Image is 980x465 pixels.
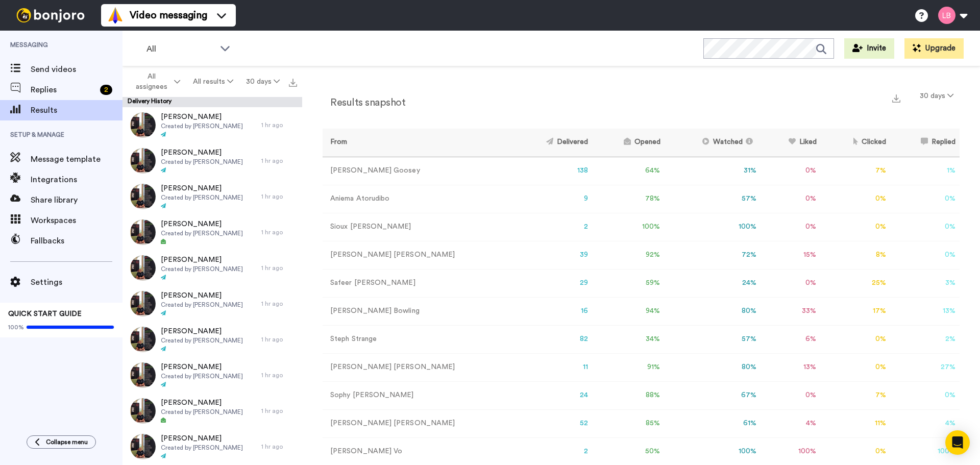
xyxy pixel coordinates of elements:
[761,185,820,213] td: 0 %
[31,194,122,206] span: Share library
[592,157,664,185] td: 64 %
[161,336,243,345] span: Created by [PERSON_NAME]
[513,269,592,297] td: 29
[889,90,903,105] button: Export a summary of each team member’s results that match this filter now.
[323,157,513,185] td: [PERSON_NAME] Goosey
[261,300,297,308] div: 1 hr ago
[890,297,960,325] td: 13 %
[122,429,302,464] a: [PERSON_NAME]Created by [PERSON_NAME]1 hr ago
[821,409,891,437] td: 11 %
[323,297,513,325] td: [PERSON_NAME] Bowling
[890,185,960,213] td: 0 %
[892,94,900,103] img: export.svg
[122,214,302,250] a: [PERSON_NAME]Created by [PERSON_NAME]1 hr ago
[665,241,761,269] td: 72 %
[130,184,156,209] img: ef31a65b-0fa4-4d9e-9b7e-54c536d5b6fe-thumb.jpg
[130,148,156,174] img: ef31a65b-0fa4-4d9e-9b7e-54c536d5b6fe-thumb.jpg
[513,381,592,409] td: 24
[161,444,243,452] span: Created by [PERSON_NAME]
[665,381,761,409] td: 67 %
[31,174,122,186] span: Integrations
[187,72,240,91] button: All results
[130,327,156,352] img: ef31a65b-0fa4-4d9e-9b7e-54c536d5b6fe-thumb.jpg
[323,269,513,297] td: Safeer [PERSON_NAME]
[323,353,513,381] td: [PERSON_NAME] [PERSON_NAME]
[592,325,664,353] td: 34 %
[130,434,156,459] img: ef31a65b-0fa4-4d9e-9b7e-54c536d5b6fe-thumb.jpg
[945,430,970,455] div: Open Intercom Messenger
[821,157,891,185] td: 7 %
[161,362,243,372] span: [PERSON_NAME]
[665,269,761,297] td: 24 %
[122,250,302,286] a: [PERSON_NAME]Created by [PERSON_NAME]1 hr ago
[890,325,960,353] td: 2 %
[323,185,513,213] td: Aniema Atorudibo
[761,241,820,269] td: 15 %
[161,408,243,416] span: Created by [PERSON_NAME]
[130,8,207,22] span: Video messaging
[130,398,156,424] img: ef31a65b-0fa4-4d9e-9b7e-54c536d5b6fe-thumb.jpg
[131,71,172,92] span: All assignees
[890,157,960,185] td: 1 %
[161,265,243,273] span: Created by [PERSON_NAME]
[261,228,297,236] div: 1 hr ago
[31,214,122,227] span: Workspaces
[513,325,592,353] td: 82
[323,97,405,108] h2: Results snapshot
[161,326,243,336] span: [PERSON_NAME]
[161,398,243,408] span: [PERSON_NAME]
[890,241,960,269] td: 0 %
[161,122,243,130] span: Created by [PERSON_NAME]
[122,322,302,357] a: [PERSON_NAME]Created by [PERSON_NAME]1 hr ago
[8,323,24,331] span: 100%
[513,353,592,381] td: 11
[890,381,960,409] td: 0 %
[261,443,297,451] div: 1 hr ago
[46,438,88,446] span: Collapse menu
[592,213,664,241] td: 100 %
[665,409,761,437] td: 61 %
[31,84,96,96] span: Replies
[8,310,82,317] span: QUICK START GUIDE
[821,129,891,157] th: Clicked
[914,87,960,105] button: 30 days
[592,353,664,381] td: 91 %
[761,409,820,437] td: 4 %
[592,381,664,409] td: 88 %
[323,213,513,241] td: Sioux [PERSON_NAME]
[592,269,664,297] td: 59 %
[513,241,592,269] td: 39
[821,381,891,409] td: 7 %
[665,157,761,185] td: 31 %
[122,286,302,322] a: [PERSON_NAME]Created by [PERSON_NAME]1 hr ago
[761,213,820,241] td: 0 %
[513,185,592,213] td: 9
[761,129,820,157] th: Liked
[821,213,891,241] td: 0 %
[513,129,592,157] th: Delivered
[890,213,960,241] td: 0 %
[890,409,960,437] td: 4 %
[665,353,761,381] td: 80 %
[130,362,156,388] img: ef31a65b-0fa4-4d9e-9b7e-54c536d5b6fe-thumb.jpg
[125,67,187,96] button: All assignees
[31,63,122,76] span: Send videos
[130,219,156,245] img: ef31a65b-0fa4-4d9e-9b7e-54c536d5b6fe-thumb.jpg
[261,407,297,415] div: 1 hr ago
[122,143,302,179] a: [PERSON_NAME]Created by [PERSON_NAME]1 hr ago
[122,357,302,393] a: [PERSON_NAME]Created by [PERSON_NAME]1 hr ago
[821,353,891,381] td: 0 %
[286,74,300,89] button: Export all results that match these filters now.
[100,85,112,95] div: 2
[323,381,513,409] td: Sophy [PERSON_NAME]
[665,213,761,241] td: 100 %
[821,297,891,325] td: 17 %
[31,235,122,247] span: Fallbacks
[161,290,243,301] span: [PERSON_NAME]
[513,213,592,241] td: 2
[904,38,964,59] button: Upgrade
[761,269,820,297] td: 0 %
[130,112,156,138] img: ef31a65b-0fa4-4d9e-9b7e-54c536d5b6fe-thumb.jpg
[161,301,243,309] span: Created by [PERSON_NAME]
[592,297,664,325] td: 94 %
